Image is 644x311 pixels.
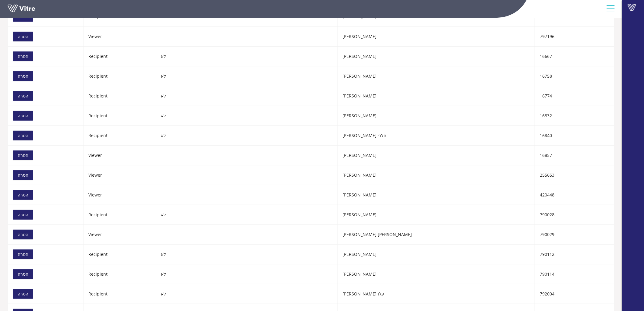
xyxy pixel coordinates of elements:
[156,245,338,264] td: לא
[13,269,33,279] button: הסרה
[156,66,338,86] td: לא
[338,106,535,126] td: [PERSON_NAME]
[13,289,33,299] button: הסרה
[88,73,108,79] span: Recipient
[88,152,102,158] span: Viewer
[88,271,108,277] span: Recipient
[13,131,33,140] button: הסרה
[18,132,28,139] span: הסרה
[540,93,552,99] span: 16774
[13,230,33,239] button: הסרה
[18,192,28,198] span: הסרה
[540,212,554,217] span: 790028
[18,251,28,258] span: הסרה
[338,205,535,225] td: [PERSON_NAME]
[88,53,108,59] span: Recipient
[540,152,552,158] span: 16857
[540,291,554,297] span: 792004
[156,284,338,304] td: לא
[338,27,535,47] td: [PERSON_NAME]
[88,133,108,138] span: Recipient
[18,112,28,119] span: הסרה
[156,106,338,126] td: לא
[540,172,554,178] span: 255653
[338,66,535,86] td: [PERSON_NAME]
[18,53,28,60] span: הסרה
[13,150,33,160] button: הסרה
[156,47,338,66] td: לא
[18,231,28,238] span: הסרה
[88,231,102,237] span: Viewer
[13,91,33,101] button: הסרה
[338,47,535,66] td: [PERSON_NAME]
[156,205,338,225] td: לא
[540,192,554,198] span: 420448
[18,93,28,99] span: הסרה
[13,32,33,41] button: הסרה
[13,71,33,81] button: הסרה
[18,73,28,80] span: הסרה
[18,291,28,297] span: הסרה
[338,126,535,146] td: חלבי [PERSON_NAME]
[156,264,338,284] td: לא
[88,251,108,257] span: Recipient
[540,113,552,118] span: 16832
[13,210,33,220] button: הסרה
[88,93,108,99] span: Recipient
[18,152,28,159] span: הסרה
[540,271,554,277] span: 790114
[88,172,102,178] span: Viewer
[338,185,535,205] td: [PERSON_NAME]
[13,249,33,259] button: הסרה
[540,73,552,79] span: 16758
[338,225,535,245] td: [PERSON_NAME] [PERSON_NAME]
[18,172,28,178] span: הסרה
[540,251,554,257] span: 790112
[540,53,552,59] span: 16667
[18,271,28,277] span: הסרה
[18,33,28,40] span: הסרה
[338,165,535,185] td: [PERSON_NAME]
[88,291,108,297] span: Recipient
[88,212,108,217] span: Recipient
[540,34,554,39] span: 797196
[338,86,535,106] td: [PERSON_NAME]
[338,284,535,304] td: עלו [PERSON_NAME]
[13,111,33,121] button: הסרה
[156,86,338,106] td: לא
[13,51,33,61] button: הסרה
[88,34,102,39] span: Viewer
[18,211,28,218] span: הסרה
[13,170,33,180] button: הסרה
[156,126,338,146] td: לא
[13,190,33,200] button: הסרה
[540,231,554,237] span: 790029
[540,133,552,138] span: 16840
[88,192,102,198] span: Viewer
[338,146,535,165] td: [PERSON_NAME]
[338,245,535,264] td: [PERSON_NAME]
[88,113,108,118] span: Recipient
[338,264,535,284] td: [PERSON_NAME]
